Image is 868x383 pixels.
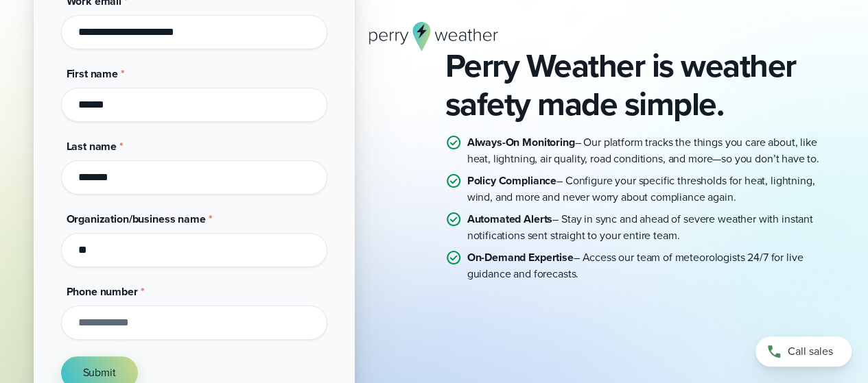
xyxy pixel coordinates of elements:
[467,134,835,167] p: – Our platform tracks the things you care about, like heat, lightning, air quality, road conditio...
[788,343,833,360] span: Call sales
[67,66,118,82] span: First name
[67,211,206,227] span: Organization/business name
[67,284,138,299] span: Phone number
[467,134,575,150] strong: Always-On Monitoring
[467,211,835,244] p: – Stay in sync and ahead of severe weather with instant notifications sent straight to your entir...
[467,249,574,265] strong: On-Demand Expertise
[83,365,116,381] span: Submit
[755,336,852,367] a: Call sales
[467,173,556,188] strong: Policy Compliance
[467,173,835,206] p: – Configure your specific thresholds for heat, lightning, wind, and more and never worry about co...
[67,138,117,154] span: Last name
[467,211,553,227] strong: Automated Alerts
[467,249,835,282] p: – Access our team of meteorologists 24/7 for live guidance and forecasts.
[445,47,835,123] h2: Perry Weather is weather safety made simple.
